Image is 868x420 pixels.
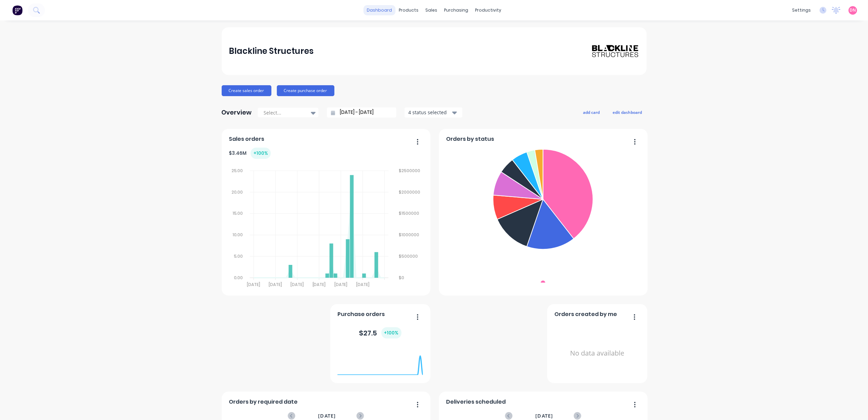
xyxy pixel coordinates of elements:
[399,275,405,281] tspan: $0
[554,310,617,318] span: Orders created by me
[247,282,261,287] tspan: [DATE]
[591,44,639,58] img: Blackline Structures
[446,135,494,143] span: Orders by status
[850,7,856,13] span: DN
[251,148,271,159] div: + 100 %
[318,412,336,420] span: [DATE]
[554,321,640,386] div: No data available
[234,253,243,259] tspan: 5.00
[233,210,243,216] tspan: 15.00
[441,5,472,15] div: purchasing
[535,412,553,420] span: [DATE]
[229,135,264,143] span: Sales orders
[229,398,298,406] span: Orders by required date
[222,106,252,119] div: Overview
[313,282,326,287] tspan: [DATE]
[405,107,462,118] button: 4 status selected
[399,232,420,238] tspan: $1000000
[609,108,647,117] button: edit dashboard
[222,85,271,96] button: Create sales order
[395,5,422,15] div: products
[789,5,814,15] div: settings
[234,275,243,281] tspan: 0.00
[356,282,369,287] tspan: [DATE]
[399,210,420,216] tspan: $1500000
[232,168,243,174] tspan: 25.00
[422,5,441,15] div: sales
[233,232,243,238] tspan: 10.00
[381,327,401,339] div: + 100 %
[408,109,451,116] div: 4 status selected
[399,189,421,195] tspan: $2000000
[359,327,401,339] div: $ 27.5
[472,5,505,15] div: productivity
[291,282,304,287] tspan: [DATE]
[337,310,385,318] span: Purchase orders
[399,253,418,259] tspan: $500000
[232,189,243,195] tspan: 20.00
[363,5,395,15] a: dashboard
[229,148,271,159] div: $ 3.46M
[12,5,22,15] img: Factory
[579,108,604,117] button: add card
[229,44,314,58] div: Blackline Structures
[399,168,421,174] tspan: $2500000
[269,282,282,287] tspan: [DATE]
[277,85,334,96] button: Create purchase order
[334,282,348,287] tspan: [DATE]
[446,398,506,406] span: Deliveries scheduled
